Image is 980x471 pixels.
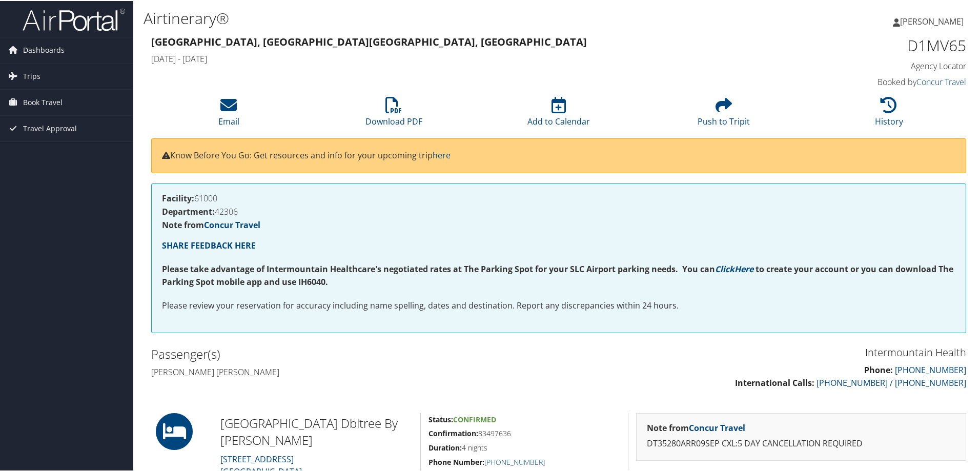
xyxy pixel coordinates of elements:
[774,75,966,87] h4: Booked by
[428,427,478,437] strong: Confirmation:
[916,75,966,87] a: Concur Travel
[204,218,260,230] a: Concur Travel
[864,363,893,375] strong: Phone:
[774,59,966,71] h4: Agency Locator
[428,427,620,438] h5: 83497636
[735,376,814,387] strong: International Calls:
[162,218,260,230] strong: Note from
[647,421,745,433] strong: Note from
[162,298,955,312] p: Please review your reservation for accuracy including name spelling, dates and destination. Repor...
[875,101,903,126] a: History
[484,456,545,466] a: [PHONE_NUMBER]
[162,192,194,203] strong: Facility:
[715,262,734,274] a: Click
[151,344,551,362] h2: Passenger(s)
[144,7,697,28] h1: Airtinerary®
[151,365,551,377] h4: [PERSON_NAME] [PERSON_NAME]
[365,101,422,126] a: Download PDF
[23,89,63,114] span: Book Travel
[23,7,125,31] img: airportal-logo.png
[893,5,974,36] a: [PERSON_NAME]
[218,101,239,126] a: Email
[162,193,955,201] h4: 61000
[162,262,715,274] strong: Please take advantage of Intermountain Healthcare's negotiated rates at The Parking Spot for your...
[433,149,451,160] a: here
[23,36,65,62] span: Dashboards
[734,262,753,274] a: Here
[162,148,955,161] p: Know Before You Go: Get resources and info for your upcoming trip
[162,207,955,215] h4: 42306
[647,436,955,449] p: DT35280ARR09SEP CXL:5 DAY CANCELLATION REQUIRED
[566,344,966,359] h3: Intermountain Health
[428,442,462,452] strong: Duration:
[151,52,759,64] h4: [DATE] - [DATE]
[774,34,966,55] h1: D1MV65
[220,414,413,448] h2: [GEOGRAPHIC_DATA] Dbltree By [PERSON_NAME]
[23,115,77,140] span: Travel Approval
[527,101,590,126] a: Add to Calendar
[23,63,40,88] span: Trips
[162,239,256,250] a: SHARE FEEDBACK HERE
[698,101,750,126] a: Push to Tripit
[689,421,745,433] a: Concur Travel
[428,442,620,452] h5: 4 nights
[453,414,496,423] span: Confirmed
[151,34,587,48] strong: [GEOGRAPHIC_DATA], [GEOGRAPHIC_DATA] [GEOGRAPHIC_DATA], [GEOGRAPHIC_DATA]
[816,376,966,387] a: [PHONE_NUMBER] / [PHONE_NUMBER]
[900,15,964,26] span: [PERSON_NAME]
[428,414,453,423] strong: Status:
[162,205,215,216] strong: Department:
[895,363,966,375] a: [PHONE_NUMBER]
[428,456,484,466] strong: Phone Number:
